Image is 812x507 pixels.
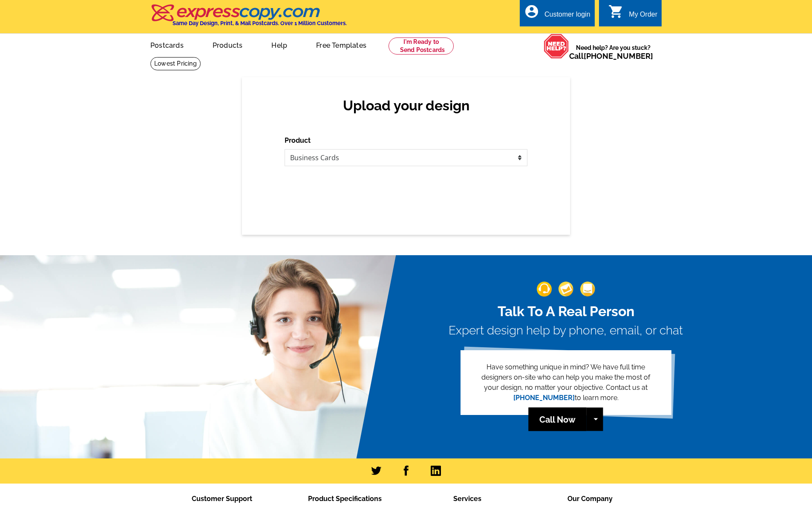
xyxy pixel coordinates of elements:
h3: Expert design help by phone, email, or chat [449,323,683,338]
a: Products [199,35,256,55]
a: Help [258,35,301,55]
div: My Order [629,11,657,23]
a: Free Templates [302,35,380,55]
p: Have something unique in mind? We have full time designers on-site who can help you make the most... [474,362,658,403]
label: Product [285,135,311,146]
img: support-img-2.png [559,282,573,297]
a: [PHONE_NUMBER] [513,394,575,402]
i: shopping_cart [608,4,624,19]
span: Customer Support [192,495,252,503]
a: Same Day Design, Print, & Mail Postcards. Over 1 Million Customers. [150,10,347,26]
img: help [544,34,569,59]
h2: Talk To A Real Person [449,303,683,320]
span: Need help? Are you stuck? [569,43,657,60]
img: support-img-3_1.png [580,282,595,297]
a: Call Now [529,408,587,431]
h4: Same Day Design, Print, & Mail Postcards. Over 1 Million Customers. [173,20,347,26]
span: Call [569,52,653,60]
span: Services [453,495,481,503]
a: Postcards [137,35,197,55]
div: Customer login [544,11,590,23]
a: shopping_cart My Order [608,9,657,20]
span: Our Company [567,495,613,503]
img: support-img-1.png [537,282,552,297]
a: account_circle Customer login [524,9,590,20]
h2: Upload your design [293,98,519,114]
a: [PHONE_NUMBER] [584,52,653,60]
i: account_circle [524,4,539,19]
span: Product Specifications [308,495,382,503]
